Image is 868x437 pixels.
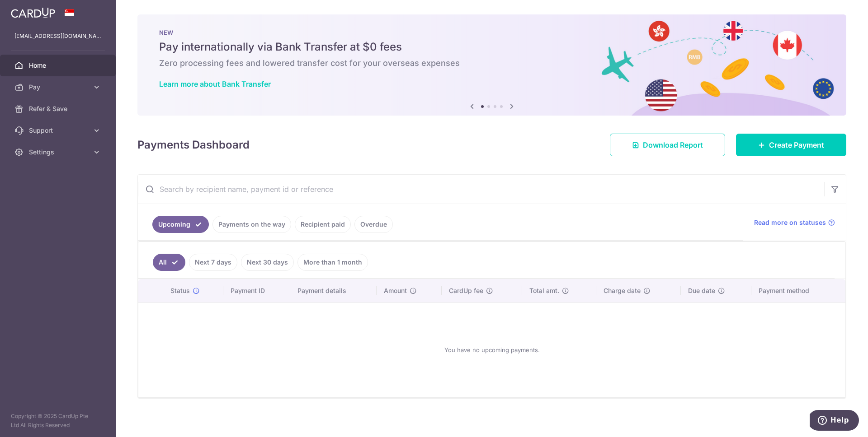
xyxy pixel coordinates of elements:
[384,286,407,295] span: Amount
[137,14,846,116] img: Bank transfer banner
[149,310,835,390] div: You have no upcoming payments.
[152,216,209,233] a: Upcoming
[295,216,351,233] a: Recipient paid
[159,40,825,54] h5: Pay internationally via Bank Transfer at $0 fees
[769,139,824,150] span: Create Payment
[29,104,89,113] span: Refer & Save
[736,134,846,156] a: Create Payment
[29,83,89,92] span: Pay
[529,286,559,295] span: Total amt.
[610,134,725,156] a: Download Report
[604,286,641,295] span: Charge date
[170,286,190,295] span: Status
[159,29,825,36] p: NEW
[137,137,250,153] h4: Payments Dashboard
[223,279,290,302] th: Payment ID
[212,216,291,233] a: Payments on the way
[754,218,826,227] span: Read more on statuses
[643,139,703,150] span: Download Report
[14,32,101,41] p: [EMAIL_ADDRESS][DOMAIN_NAME]
[751,279,845,302] th: Payment method
[29,148,89,157] span: Settings
[290,279,377,302] th: Payment details
[354,216,393,233] a: Overdue
[754,218,835,227] a: Read more on statuses
[297,254,368,271] a: More than 1 month
[449,286,483,295] span: CardUp fee
[241,254,294,271] a: Next 30 days
[810,410,859,432] iframe: Opens a widget where you can find more information
[189,254,237,271] a: Next 7 days
[688,286,715,295] span: Due date
[11,7,55,18] img: CardUp
[159,79,271,88] a: Learn more about Bank Transfer
[29,61,89,70] span: Home
[138,175,824,204] input: Search by recipient name, payment id or reference
[159,58,825,69] h6: Zero processing fees and lowered transfer cost for your overseas expenses
[29,126,89,135] span: Support
[153,254,185,271] a: All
